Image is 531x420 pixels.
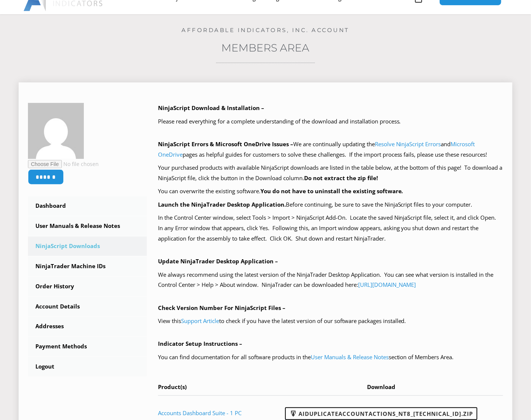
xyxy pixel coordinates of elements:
[158,340,242,347] b: Indicator Setup Instructions –
[158,383,187,391] span: Product(s)
[367,383,396,391] span: Download
[28,297,147,316] a: Account Details
[158,213,503,244] p: In the Control Center window, select Tools > Import > NinjaScript Add-On. Locate the saved NinjaS...
[158,352,503,363] p: You can find documentation for all software products in the section of Members Area.
[158,116,503,127] p: Please read everything for a complete understanding of the download and installation process.
[158,200,503,210] p: Before continuing, be sure to save the NinjaScript files to your computer.
[158,140,293,148] b: NinjaScript Errors & Microsoft OneDrive Issues –
[28,103,84,159] img: 7cb3712c58602469f35fa4c715e5b5ff9220dae25c25b59610778f1133ced3be
[28,196,147,216] a: Dashboard
[28,236,147,256] a: NinjaScript Downloads
[158,270,503,291] p: We always recommend using the latest version of the NinjaTrader Desktop Application. You can see ...
[28,277,147,296] a: Order History
[181,317,219,325] a: Support Article
[158,139,503,160] p: We are continually updating the and pages as helpful guides for customers to solve these challeng...
[222,41,310,54] a: Members Area
[158,186,503,197] p: You can overwrite the existing software.
[158,201,286,208] b: Launch the NinjaTrader Desktop Application.
[181,26,350,34] a: Affordable Indicators, Inc. Account
[304,174,378,182] b: Do not extract the zip file!
[28,196,147,376] nav: Account pages
[375,140,441,148] a: Resolve NinjaScript Errors
[260,187,403,195] b: You do not have to uninstall the existing software.
[28,216,147,236] a: User Manuals & Release Notes
[285,407,477,420] a: AIDuplicateAccountActions_NT8_[TECHNICAL_ID].zip
[28,337,147,356] a: Payment Methods
[158,316,503,326] p: View this to check if you have the latest version of our software packages installed.
[158,104,264,112] b: NinjaScript Download & Installation –
[28,317,147,336] a: Addresses
[158,409,241,417] a: Accounts Dashboard Suite - 1 PC
[28,357,147,376] a: Logout
[158,304,285,311] b: Check Version Number For NinjaScript Files –
[311,353,389,361] a: User Manuals & Release Notes
[158,257,278,265] b: Update NinjaTrader Desktop Application –
[158,140,475,158] a: Microsoft OneDrive
[158,163,503,184] p: Your purchased products with available NinjaScript downloads are listed in the table below, at th...
[28,257,147,276] a: NinjaTrader Machine IDs
[358,281,416,288] a: [URL][DOMAIN_NAME]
